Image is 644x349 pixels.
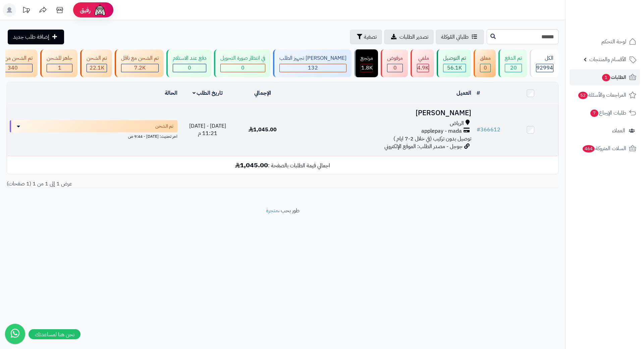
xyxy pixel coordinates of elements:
a: تم التوصيل 56.1K [435,49,472,77]
span: 1 [58,64,61,72]
span: [DATE] - [DATE] 11:21 م [189,122,226,138]
span: رفيق [80,6,91,14]
div: 1 [47,64,72,72]
a: الطلبات1 [570,69,640,85]
div: 4921 [417,64,429,72]
span: المراجعات والأسئلة [578,90,626,100]
div: اخر تحديث: [DATE] - 9:44 ص [10,132,177,139]
a: تصدير الطلبات [384,30,434,44]
a: طلبات الإرجاع7 [570,105,640,121]
button: تصفية [350,30,382,44]
div: 0 [387,64,402,72]
div: 20 [505,64,522,72]
span: 92994 [536,64,553,72]
div: تم الشحن مع ناقل [121,54,159,62]
span: تم الشحن [155,123,173,130]
div: في انتظار صورة التحويل [220,54,265,62]
div: تم الشحن [87,54,107,62]
div: 0 [221,64,265,72]
span: 20 [510,64,517,72]
img: logo-2.png [598,17,638,31]
span: تصدير الطلبات [399,33,428,41]
a: تم الدفع 20 [497,49,528,77]
a: طلباتي المُوكلة [436,30,484,44]
div: ملغي [417,54,429,62]
a: السلات المتروكة464 [570,140,640,157]
a: [PERSON_NAME] تجهيز الطلب 132 [272,49,353,77]
span: إضافة طلب جديد [13,33,49,41]
a: تم الشحن 22.1K [79,49,113,77]
div: الكل [536,54,553,62]
span: 1 [602,74,610,81]
a: ملغي 4.9K [409,49,435,77]
div: جاهز للشحن [47,54,72,62]
span: 0 [484,64,487,72]
div: عرض 1 إلى 1 من 1 (1 صفحات) [2,180,283,188]
a: مرفوض 0 [379,49,409,77]
a: العميل [457,89,471,97]
div: 22113 [87,64,107,72]
span: 56.1K [447,64,462,72]
span: الطلبات [601,73,626,82]
span: 22.1K [90,64,104,72]
span: 132 [308,64,318,72]
a: تم الشحن مع ناقل 7.2K [113,49,165,77]
a: متجرة [266,207,278,215]
span: طلباتي المُوكلة [441,33,469,41]
a: # [477,89,480,97]
span: الأقسام والمنتجات [589,55,626,64]
a: تاريخ الطلب [193,89,223,97]
span: 1,045.00 [249,126,277,134]
a: تحديثات المنصة [18,3,35,18]
div: 0 [480,64,490,72]
a: الحالة [165,89,177,97]
a: معلق 0 [472,49,497,77]
span: تصفية [364,33,377,41]
div: 7223 [121,64,158,72]
a: إضافة طلب جديد [8,30,64,44]
span: 4.9K [417,64,429,72]
span: توصيل بدون تركيب (في خلال 2-7 ايام ) [393,135,471,143]
div: 1765 [361,64,373,72]
b: 1,045.00 [235,160,268,170]
span: 340 [8,64,18,72]
div: 0 [173,64,206,72]
a: دفع عند الاستلام 0 [165,49,213,77]
div: 56084 [443,64,466,72]
td: اجمالي قيمة الطلبات بالصفحة : [7,156,558,174]
span: لوحة التحكم [601,37,626,46]
a: العملاء [570,123,640,139]
span: applepay - mada [421,127,462,135]
div: مرتجع [361,54,373,62]
div: تم الدفع [505,54,522,62]
span: 52 [578,92,588,99]
div: دفع عند الاستلام [173,54,206,62]
div: تم التوصيل [443,54,466,62]
span: 0 [393,64,397,72]
span: طلبات الإرجاع [590,108,626,118]
span: 7 [590,110,598,117]
span: 0 [188,64,191,72]
span: 0 [241,64,245,72]
div: [PERSON_NAME] تجهيز الطلب [279,54,346,62]
div: 132 [280,64,346,72]
span: جوجل - مصدر الطلب: الموقع الإلكتروني [384,142,463,150]
span: # [477,126,480,134]
span: العملاء [612,126,625,135]
span: 1.8K [361,64,373,72]
span: 464 [583,145,595,152]
span: السلات المتروكة [582,144,626,153]
a: #366612 [477,126,500,134]
h3: [PERSON_NAME] [293,109,471,117]
a: لوحة التحكم [570,34,640,50]
a: في انتظار صورة التحويل 0 [213,49,272,77]
img: ai-face.png [93,3,107,17]
div: معلق [480,54,491,62]
a: جاهز للشحن 1 [39,49,79,77]
div: مرفوض [387,54,403,62]
span: الرياض [450,120,464,127]
span: 7.2K [134,64,146,72]
a: الكل92994 [528,49,560,77]
a: مرتجع 1.8K [353,49,379,77]
a: الإجمالي [254,89,271,97]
